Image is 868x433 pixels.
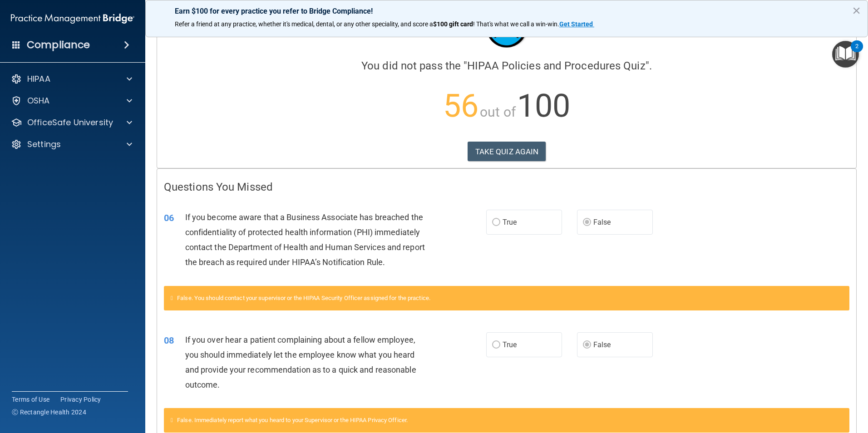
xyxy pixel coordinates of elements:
[467,59,645,72] span: HIPAA Policies and Procedures Quiz
[27,117,113,128] p: OfficeSafe University
[11,117,132,128] a: OfficeSafe University
[185,212,425,267] span: If you become aware that a Business Associate has breached the confidentiality of protected healt...
[12,408,86,417] span: Ⓒ Rectangle Health 2024
[11,74,132,84] a: HIPAA
[492,342,500,349] input: True
[27,139,61,150] p: Settings
[27,95,50,106] p: OSHA
[559,20,593,28] strong: Get Started
[11,10,134,28] img: PMB logo
[593,218,611,226] span: False
[852,3,861,18] button: Close
[583,219,591,226] input: False
[164,60,849,72] h4: You did not pass the " ".
[503,218,517,226] span: True
[503,340,517,349] span: True
[27,74,50,84] p: HIPAA
[443,87,478,124] span: 56
[164,181,849,193] h4: Questions You Missed
[583,342,591,349] input: False
[185,335,416,390] span: If you over hear a patient complaining about a fellow employee, you should immediately let the em...
[177,417,408,423] span: False. Immediately report what you heard to your Supervisor or the HIPAA Privacy Officer.
[175,7,838,15] p: Earn $100 for every practice you refer to Bridge Compliance!
[559,20,594,28] a: Get Started
[175,20,433,28] span: Refer a friend at any practice, whether it's medical, dental, or any other speciality, and score a
[433,20,473,28] strong: $100 gift card
[517,87,570,124] span: 100
[11,139,132,150] a: Settings
[593,340,611,349] span: False
[11,95,132,106] a: OSHA
[492,219,500,226] input: True
[164,335,174,346] span: 08
[12,395,49,404] a: Terms of Use
[855,46,858,58] div: 2
[60,395,101,404] a: Privacy Policy
[27,39,90,51] h4: Compliance
[473,20,559,28] span: ! That's what we call a win-win.
[832,41,859,68] button: Open Resource Center, 2 new notifications
[480,104,516,120] span: out of
[468,142,546,162] button: TAKE QUIZ AGAIN
[164,212,174,223] span: 06
[177,295,430,301] span: False. You should contact your supervisor or the HIPAA Security Officer assigned for the practice.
